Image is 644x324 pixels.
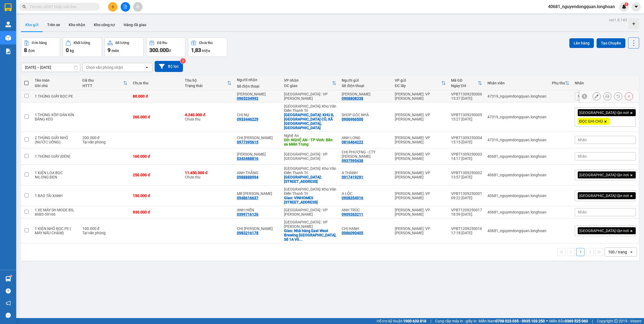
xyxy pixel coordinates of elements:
[342,171,389,175] div: A THÀNH
[119,18,151,31] button: Hàng đã giao
[342,150,389,158] div: CHỊ PHƯỢNG - CTY HOÀNG PHÁT
[108,2,117,12] button: plus
[597,38,625,48] button: Tạo Chuyến
[608,249,627,255] div: 100 / trang
[342,96,363,101] div: 0908808238
[579,110,629,115] span: [GEOGRAPHIC_DATA] tận nơi
[35,84,77,88] div: Ghi chú
[35,94,77,98] div: 1 THÙNG GIẤY BỌC PE
[451,84,478,88] div: Ngày ĐH
[123,5,127,9] span: file-add
[395,152,446,161] div: [PERSON_NAME]: VP [PERSON_NAME]
[487,94,546,98] div: 47319_nguyendongquan.longhoan
[578,154,587,158] span: Nhãn
[451,196,482,200] div: 09:22 [DATE]
[549,318,588,324] span: Miền Bắc
[35,226,77,235] div: 1 KIỆN NHỎ BỌC PE ( MÁY NẤU CHẬM)
[237,113,279,117] div: CHỊ NỤ
[237,191,279,196] div: MR PHƯƠNG
[133,210,179,214] div: 930.000 đ
[342,226,389,231] div: CHỊ HẠNH
[10,275,12,277] sup: 1
[115,41,129,45] div: Số lượng
[575,81,636,85] div: Nhãn
[155,61,183,72] button: Bộ lọc
[80,76,130,90] th: Toggle SortBy
[145,65,149,70] svg: open
[89,18,119,31] button: Kho công nợ
[5,276,11,282] img: warehouse-icon
[237,226,279,231] div: CHỊ THU HIỀN
[552,81,565,85] div: Phụ thu
[237,152,279,156] div: ANH KHANH
[21,18,43,31] button: Kho gửi
[451,117,482,121] div: 15:27 [DATE]
[487,154,546,158] div: 40681_nguyendongquan.longhoan
[82,78,123,82] div: Đã thu
[435,318,477,324] span: Cung cấp máy in - giấy in:
[395,171,446,179] div: [PERSON_NAME]: VP [PERSON_NAME]
[395,113,446,121] div: [PERSON_NAME]: VP [PERSON_NAME]
[5,22,11,27] img: warehouse-icon
[342,140,363,144] div: 0816464222
[609,17,627,23] div: ver 1.8.143
[237,175,258,179] div: 0988888994
[169,49,171,53] span: đ
[185,113,231,121] div: Chưa thu
[284,84,332,88] div: ĐC giao
[342,78,389,82] div: Người gửi
[487,210,546,214] div: 40681_nguyendongquan.longhoan
[237,140,258,144] div: 0977395615
[342,84,389,88] div: Số điện thoại
[24,47,27,53] span: 8
[82,231,128,235] div: Tại văn phòng
[237,171,279,175] div: ANH THẮNG
[191,47,201,53] span: 1,83
[43,18,64,31] button: Trên xe
[63,37,102,57] button: Khối lượng0kg
[136,5,140,9] span: aim
[32,41,47,45] div: Đơn hàng
[180,58,186,64] sup: 2
[133,115,179,119] div: 260.000 đ
[342,113,389,117] div: SHOP GÓC NHÀ
[451,152,482,156] div: VPBT1309250003
[579,119,603,124] span: ĐỌC GHI CHÚ
[377,318,426,324] span: Hỗ trợ kỹ thuật:
[108,47,110,53] span: 9
[121,2,130,12] button: file-add
[74,41,90,45] div: Khối lượng
[5,35,11,41] img: warehouse-icon
[578,94,587,98] span: Nhãn
[487,138,546,142] div: 47319_nguyendongquan.longhoan
[30,4,93,10] input: Tìm tên, số ĐT hoặc mã đơn
[342,117,363,121] div: 0906966500
[82,84,123,88] div: HTTT
[342,158,363,163] div: 0937595438
[157,41,167,45] div: Đã thu
[35,208,77,216] div: 1 XE MÁY SH MODE BS; 86B3-59166
[185,171,231,179] div: Chưa thu
[284,196,336,204] div: Giao: VINHOMES OCEAN PARK 1, GIA LÂM, HN
[21,63,80,72] input: Select a date range.
[237,156,258,161] div: 0343488816
[133,173,179,177] div: 250.000 đ
[487,81,546,85] div: Nhân viên
[578,210,587,214] span: Nhãn
[284,113,336,130] div: Giao: KHU 8, XUÂN LỘC CŨ, XÃ ĐÀO XÁ, PHÚ THỌ
[451,231,482,235] div: 17:18 [DATE]
[451,226,482,231] div: VPBT1209250016
[284,133,336,138] div: Nghệ An
[237,196,258,200] div: 0948616637
[546,320,548,322] span: ⚪️
[451,208,482,212] div: VPBT1209250017
[199,41,213,45] div: Chưa thu
[395,226,446,235] div: [PERSON_NAME]: VP [PERSON_NAME]
[395,191,446,200] div: [PERSON_NAME]: VP [PERSON_NAME]
[451,212,482,216] div: 18:59 [DATE]
[565,319,588,323] strong: 0369 525 060
[284,229,336,242] div: Giao: Nhà hàng East West Brewing Đà Nẵng, Số 1A Võ Nguyên Giáp, Phường An Hải, TP Đà Nẵng
[5,49,11,54] img: solution-icon
[185,171,231,175] div: 11.450.000 đ
[66,47,69,53] span: 0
